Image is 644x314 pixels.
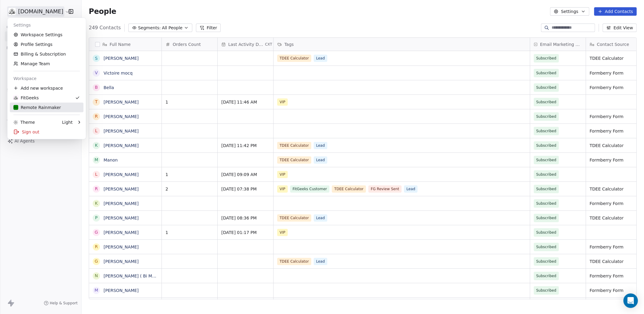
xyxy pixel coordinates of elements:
div: FitGeeks [13,95,39,101]
div: Remote Rainmaker [13,104,61,111]
div: Workspace [10,74,83,83]
div: Theme [13,119,35,125]
img: logo_orange.svg [10,10,14,14]
img: RR%20Logo%20%20Black%20(2).png [13,105,18,110]
div: v 4.0.25 [17,10,30,14]
img: 1000.jpg [13,95,18,100]
a: Profile Settings [10,40,83,49]
img: tab_keywords_by_traffic_grey.svg [60,35,65,40]
a: Billing & Subscription [10,49,83,59]
div: Add new workspace [10,83,83,93]
div: Light [62,119,72,125]
img: tab_domain_overview_orange.svg [16,35,21,40]
div: Domain: [DOMAIN_NAME] [16,16,66,21]
a: Manage Team [10,59,83,69]
img: website_grey.svg [10,16,14,21]
div: Keywords by Traffic [67,36,102,40]
div: Domain Overview [23,36,54,40]
a: Workspace Settings [10,30,83,40]
div: Sign out [10,127,83,137]
div: Settings [10,20,83,30]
